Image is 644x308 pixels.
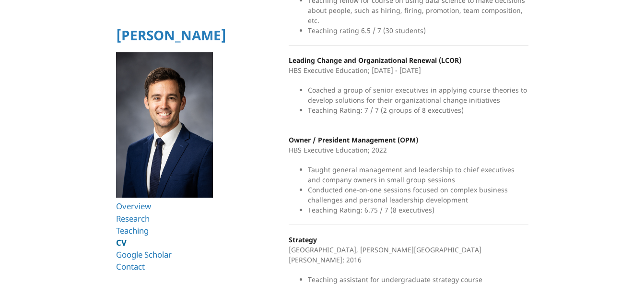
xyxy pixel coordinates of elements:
a: Research [116,213,150,224]
p: HBS Executive Education; [DATE] - [DATE] [289,55,528,75]
a: [PERSON_NAME] [116,26,226,44]
img: Ryan T Allen HBS [116,52,213,198]
strong: Strategy [289,235,317,244]
a: Overview [116,201,151,212]
li: Teaching Rating: 6.75 / 7 (8 executives) [308,205,528,215]
strong: Owner / President Management (OPM) [289,135,418,144]
a: Google Scholar [116,249,172,260]
a: Contact [116,261,145,272]
li: Coached a group of senior executives in applying course theories to develop solutions for their o... [308,85,528,105]
a: Teaching [116,225,149,236]
p: [GEOGRAPHIC_DATA], [PERSON_NAME][GEOGRAPHIC_DATA][PERSON_NAME]; 2016 [289,235,528,265]
li: Teaching assistant for undergraduate strategy course [308,274,528,284]
li: Taught general management and leadership to chief executives and company owners in small group se... [308,165,528,185]
li: Teaching Rating: 7 / 7 (2 groups of 8 executives) [308,105,528,115]
li: Teaching rating 6.5 / 7 (30 students) [308,25,528,36]
strong: Leading Change and Organizational Renewal (LCOR) [289,56,461,65]
p: HBS Executive Education; 2022 [289,135,528,155]
li: Conducted one-on-one sessions focused on complex business challenges and personal leadership deve... [308,185,528,205]
a: CV [116,237,127,248]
